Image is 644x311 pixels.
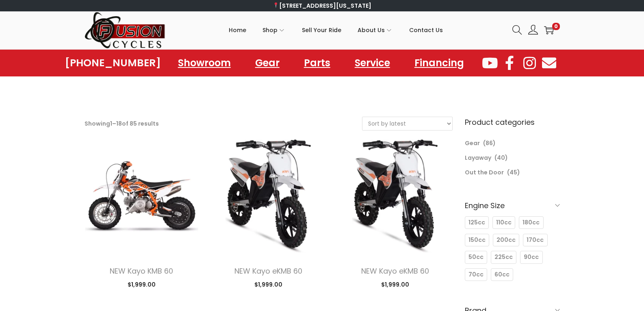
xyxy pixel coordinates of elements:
span: 1,999.00 [381,281,409,289]
a: Sell Your Ride [302,12,341,48]
nav: Primary navigation [166,12,506,48]
span: About Us [358,20,385,40]
a: 0 [544,25,554,35]
img: Woostify retina logo [85,11,166,49]
span: 1,999.00 [128,281,156,289]
h6: Product categories [465,117,560,128]
a: Service [347,54,398,72]
a: Financing [406,54,472,72]
a: Out the Door [465,168,504,176]
a: Showroom [170,54,239,72]
span: (86) [483,139,496,147]
span: 110cc [496,218,512,227]
span: Sell Your Ride [302,20,341,40]
a: About Us [358,12,393,48]
span: 180cc [523,218,540,227]
a: [PHONE_NUMBER] [65,57,161,69]
a: NEW Kayo KMB 60 [110,266,173,276]
span: (45) [507,168,520,176]
span: 90cc [524,253,539,261]
nav: Menu [170,54,472,72]
span: 50cc [468,253,484,261]
a: Shop [262,12,286,48]
span: $ [254,281,258,289]
span: $ [128,281,131,289]
a: Parts [296,54,338,72]
span: 1 [110,120,112,128]
a: Layaway [465,154,491,162]
select: Shop order [362,117,452,130]
span: 70cc [468,270,484,279]
p: Showing – of 85 results [85,118,159,129]
span: 1,999.00 [254,281,282,289]
h6: Engine Size [465,196,560,215]
a: NEW Kayo eKMB 60 [234,266,302,276]
span: Home [229,20,246,40]
a: Contact Us [409,12,443,48]
span: $ [381,281,385,289]
span: 225cc [494,253,513,261]
a: Home [229,12,246,48]
a: [STREET_ADDRESS][US_STATE] [273,2,371,10]
span: 18 [116,120,122,128]
img: 📍 [273,2,279,8]
span: 170cc [527,236,544,244]
span: 60cc [494,270,510,279]
span: 125cc [468,218,485,227]
span: (40) [494,154,508,162]
span: Contact Us [409,20,443,40]
span: Shop [262,20,278,40]
span: 200cc [497,236,516,244]
a: NEW Kayo eKMB 60 [361,266,429,276]
a: Gear [465,139,480,147]
span: 150cc [468,236,486,244]
a: Gear [247,54,288,72]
